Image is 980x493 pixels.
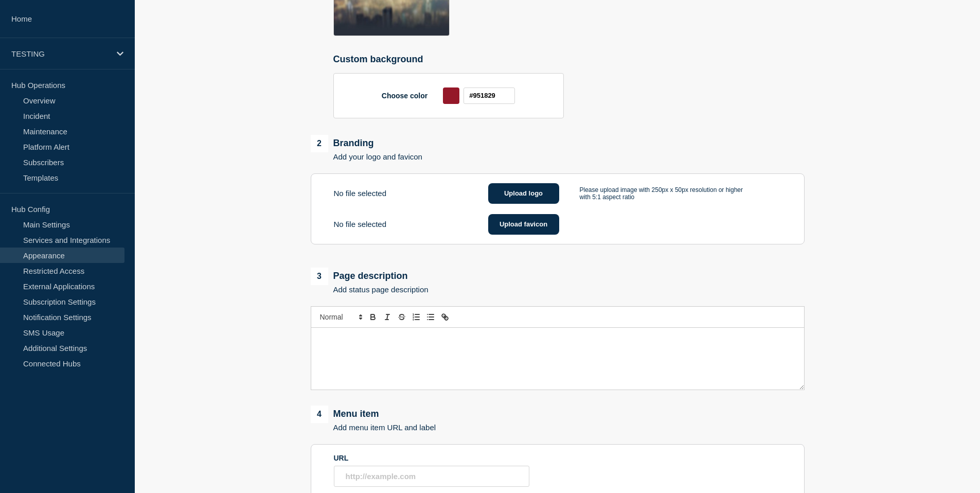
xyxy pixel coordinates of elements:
[11,49,110,58] p: TESTING
[333,54,805,65] p: Custom background
[334,454,529,462] div: URL
[333,285,429,294] p: Add status page description
[580,186,755,201] p: Please upload image with 250px x 50px resolution or higher with 5:1 aspect ratio
[311,328,804,390] div: Message
[311,406,436,423] div: Menu item
[333,73,564,118] div: Choose color
[409,311,423,323] button: Toggle ordered list
[488,183,559,204] button: Upload logo
[311,135,422,152] div: Branding
[334,220,488,228] div: No file selected
[311,135,328,152] span: 2
[423,311,438,323] button: Toggle bulleted list
[311,268,328,285] span: 3
[334,189,488,198] div: No file selected
[395,311,409,323] button: Toggle strikethrough text
[488,214,559,235] button: Upload favicon
[315,311,366,323] span: Font size
[311,268,429,285] div: Page description
[380,311,395,323] button: Toggle italic text
[333,423,436,432] p: Add menu item URL and label
[334,466,529,487] input: URL
[464,87,515,104] input: #FFFFFF
[333,152,422,161] p: Add your logo and favicon
[366,311,380,323] button: Toggle bold text
[311,406,328,423] span: 4
[438,311,452,323] button: Toggle link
